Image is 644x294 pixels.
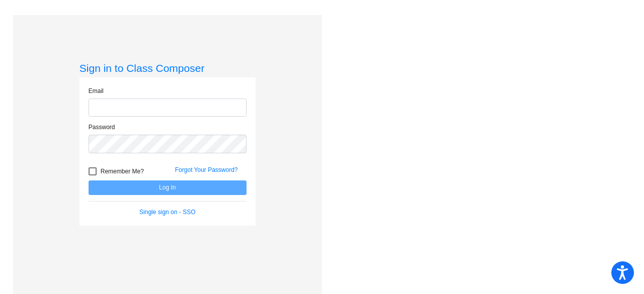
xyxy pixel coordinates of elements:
button: Log In [89,180,247,195]
label: Password [89,123,115,132]
label: Email [89,86,104,95]
a: Single sign on - SSO [139,209,195,216]
span: Remember Me? [101,165,144,177]
h3: Sign in to Class Composer [79,62,256,74]
a: Forgot Your Password? [175,166,238,173]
